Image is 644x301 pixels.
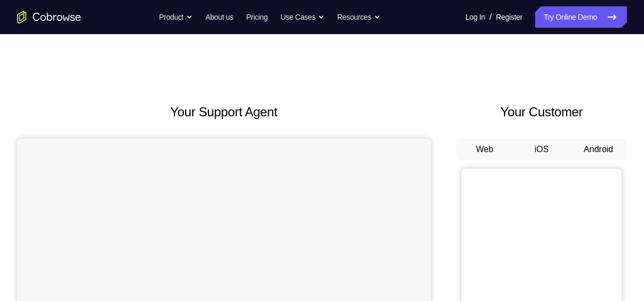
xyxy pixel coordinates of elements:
a: Try Online Demo [535,6,627,28]
a: Log In [465,6,485,28]
h2: Your Support Agent [17,102,431,122]
a: About us [205,6,233,28]
a: Register [496,6,522,28]
a: Pricing [246,6,267,28]
button: Web [456,139,513,160]
button: iOS [513,139,570,160]
button: Product [159,6,193,28]
button: Android [570,139,627,160]
a: Go to the home page [17,11,81,23]
span: / [489,11,491,23]
button: Resources [337,6,380,28]
button: Use Cases [281,6,324,28]
h2: Your Customer [456,102,627,122]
